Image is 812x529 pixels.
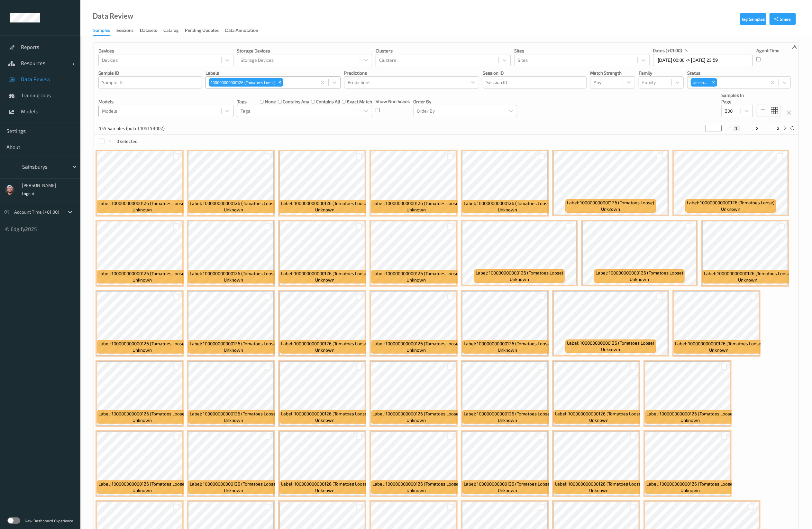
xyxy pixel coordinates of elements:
[376,98,410,105] p: Show Non Scans
[498,487,517,494] span: unknown
[98,48,233,54] p: Devices
[98,270,186,277] span: Label: 100000000000126 (Tomatoes Loose)
[498,417,517,423] span: unknown
[691,78,710,87] div: Unknown
[372,411,460,417] span: Label: 100000000000126 (Tomatoes Loose)
[653,47,682,54] p: dates (+01:00)
[190,340,277,347] span: Label: 100000000000126 (Tomatoes Loose)
[476,270,563,276] span: Label: 100000000000126 (Tomatoes Loose)
[140,27,157,35] div: Datasets
[132,347,152,353] span: unknown
[98,70,202,76] p: Sample ID
[98,411,186,417] span: Label: 100000000000126 (Tomatoes Loose)
[406,277,426,283] span: unknown
[589,487,608,494] span: unknown
[224,487,243,494] span: unknown
[163,26,185,35] a: Catalog
[709,347,729,353] span: unknown
[315,487,334,494] span: unknown
[464,411,551,417] span: Label: 100000000000126 (Tomatoes Loose)
[281,481,369,487] span: Label: 100000000000126 (Tomatoes Loose)
[225,26,265,35] a: Data Annotation
[372,481,460,487] span: Label: 100000000000126 (Tomatoes Loose)
[190,481,277,487] span: Label: 100000000000126 (Tomatoes Loose)
[225,27,258,35] div: Data Annotation
[406,487,426,494] span: unknown
[555,411,643,417] span: Label: 100000000000126 (Tomatoes Loose)
[498,207,517,213] span: unknown
[675,340,763,347] span: Label: 100000000000126 (Tomatoes Loose)
[704,270,791,277] span: Label: 100000000000126 (Tomatoes Loose)
[116,26,140,35] a: Sessions
[281,200,369,207] span: Label: 100000000000126 (Tomatoes Loose)
[510,276,529,283] span: unknown
[687,200,774,206] span: Label: 100000000000126 (Tomatoes Loose)
[205,70,341,76] p: labels
[315,347,334,353] span: unknown
[372,200,460,207] span: Label: 100000000000126 (Tomatoes Loose)
[770,13,796,25] button: Share
[483,70,587,76] p: Session ID
[265,98,276,105] label: none
[224,277,243,283] span: unknown
[406,417,426,423] span: unknown
[555,481,643,487] span: Label: 100000000000126 (Tomatoes Loose)
[754,125,761,131] button: 2
[93,13,133,19] div: Data Review
[98,200,186,207] span: Label: 100000000000126 (Tomatoes Loose)
[414,98,517,105] p: Order By
[98,481,186,487] span: Label: 100000000000126 (Tomatoes Loose)
[132,487,152,494] span: unknown
[140,26,163,35] a: Datasets
[283,98,309,105] label: contains any
[738,277,757,283] span: unknown
[601,206,620,212] span: unknown
[406,207,426,213] span: unknown
[376,48,511,54] p: Clusters
[710,78,717,87] div: Remove Unknown
[639,70,684,76] p: Family
[276,78,283,87] div: Remove 100000000000126 (Tomatoes Loose)
[687,70,791,76] p: Status
[190,270,277,277] span: Label: 100000000000126 (Tomatoes Loose)
[498,347,517,353] span: unknown
[567,200,654,206] span: Label: 100000000000126 (Tomatoes Loose)
[98,98,233,105] p: Models
[316,98,340,105] label: contains all
[132,207,152,213] span: unknown
[117,138,138,144] p: 0 selected
[680,487,700,494] span: unknown
[98,340,186,347] span: Label: 100000000000126 (Tomatoes Loose)
[740,13,766,25] button: Tag Samples
[281,340,369,347] span: Label: 100000000000126 (Tomatoes Loose)
[347,98,372,105] label: exact match
[190,200,277,207] span: Label: 100000000000126 (Tomatoes Loose)
[721,92,753,105] p: Samples In Page
[646,481,734,487] span: Label: 100000000000126 (Tomatoes Loose)
[646,411,734,417] span: Label: 100000000000126 (Tomatoes Loose)
[116,27,133,35] div: Sessions
[590,70,635,76] p: Match Strength
[315,417,334,423] span: unknown
[209,78,276,87] div: 100000000000126 (Tomatoes Loose)
[132,277,152,283] span: unknown
[680,417,700,423] span: unknown
[515,48,650,54] p: Sites
[185,26,225,35] a: Pending Updates
[756,47,780,54] p: Agent Time
[567,340,654,346] span: Label: 100000000000126 (Tomatoes Loose)
[775,125,781,131] button: 3
[464,481,551,487] span: Label: 100000000000126 (Tomatoes Loose)
[721,206,740,212] span: unknown
[406,347,426,353] span: unknown
[372,270,460,277] span: Label: 100000000000126 (Tomatoes Loose)
[464,200,551,207] span: Label: 100000000000126 (Tomatoes Loose)
[315,207,334,213] span: unknown
[185,27,219,35] div: Pending Updates
[315,277,334,283] span: unknown
[596,270,683,276] span: Label: 100000000000126 (Tomatoes Loose)
[93,27,110,36] div: Samples
[733,125,740,131] button: 1
[237,48,372,54] p: Storage Devices
[224,207,243,213] span: unknown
